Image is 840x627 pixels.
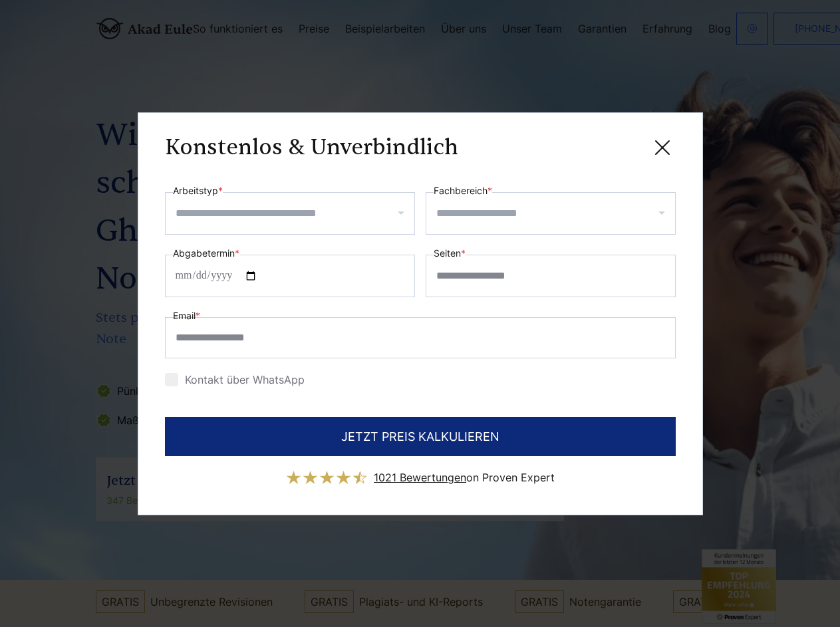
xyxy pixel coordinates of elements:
label: Arbeitstyp [173,183,223,199]
label: Kontakt über WhatsApp [165,373,305,386]
button: JETZT PREIS KALKULIEREN [165,417,676,456]
label: Abgabetermin [173,245,239,261]
label: Seiten [434,245,466,261]
label: Fachbereich [434,183,492,199]
h3: Konstenlos & Unverbindlich [165,134,458,161]
label: Email [173,308,200,324]
div: on Proven Expert [374,467,555,488]
span: 1021 Bewertungen [374,471,466,484]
